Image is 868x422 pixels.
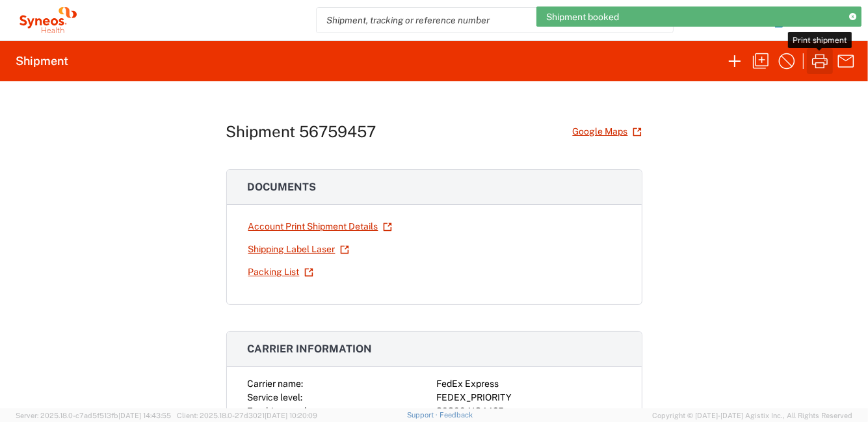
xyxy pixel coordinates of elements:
div: FEDEX_PRIORITY [437,391,621,404]
input: Shipment, tracking or reference number [317,8,653,33]
a: Account Print Shipment Details [248,215,393,238]
a: Support [407,411,440,419]
a: Packing List [248,261,314,284]
span: Shipment booked [546,11,619,23]
span: Carrier information [248,343,373,355]
span: Client: 2025.18.0-27d3021 [177,412,317,419]
a: Shipping Label Laser [248,238,350,261]
span: Carrier name: [248,378,304,389]
span: [DATE] 10:20:09 [265,412,317,419]
span: Documents [248,181,317,193]
h1: Shipment 56759457 [226,122,376,141]
span: Copyright © [DATE]-[DATE] Agistix Inc., All Rights Reserved [652,410,852,421]
div: FedEx Express [437,377,621,391]
div: 393004134425 [437,404,621,418]
a: Feedback [440,411,473,419]
span: Tracking number: [248,406,321,416]
a: Google Maps [572,120,642,143]
span: [DATE] 14:43:55 [118,412,171,419]
span: Service level: [248,392,303,402]
h2: Shipment [16,53,68,69]
span: Server: 2025.18.0-c7ad5f513fb [16,412,171,419]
